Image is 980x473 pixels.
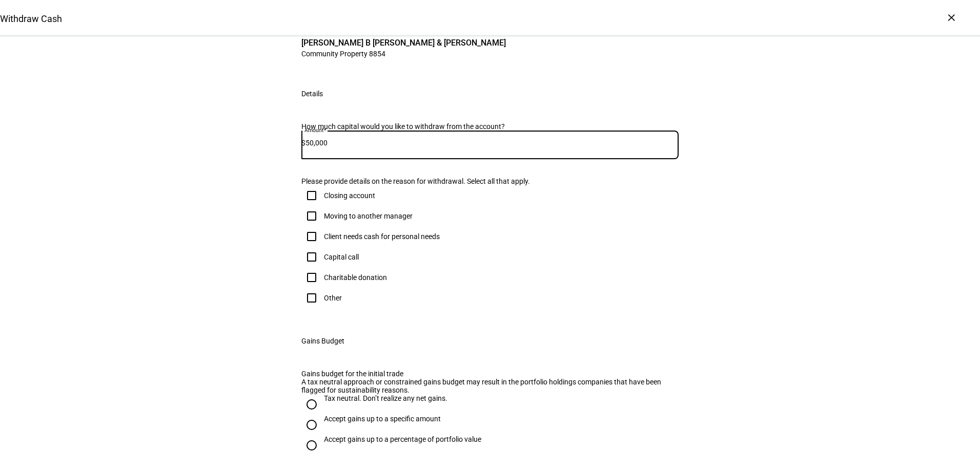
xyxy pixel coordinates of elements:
[301,122,679,131] div: How much capital would you like to withdraw from the account?
[301,337,344,345] div: Gains Budget
[324,415,441,423] div: Accept gains up to a specific amount
[324,232,440,241] div: Client needs cash for personal needs
[304,127,326,133] mat-label: Amount*
[301,49,506,58] span: Community Property 8854
[324,394,447,402] div: Tax neutral. Don’t realize any net gains.
[324,191,375,200] div: Closing account
[324,212,413,220] div: Moving to another manager
[324,253,359,261] div: Capital call
[301,177,679,185] div: Please provide details on the reason for withdrawal. Select all that apply.
[324,435,481,443] div: Accept gains up to a percentage of portfolio value
[301,90,323,98] div: Details
[301,378,679,394] div: A tax neutral approach or constrained gains budget may result in the portfolio holdings companies...
[943,9,959,26] div: ×
[301,370,679,378] div: Gains budget for the initial trade
[324,273,387,282] div: Charitable donation
[324,294,342,302] div: Other
[301,139,305,147] span: $
[301,37,506,49] span: [PERSON_NAME] B [PERSON_NAME] & [PERSON_NAME]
